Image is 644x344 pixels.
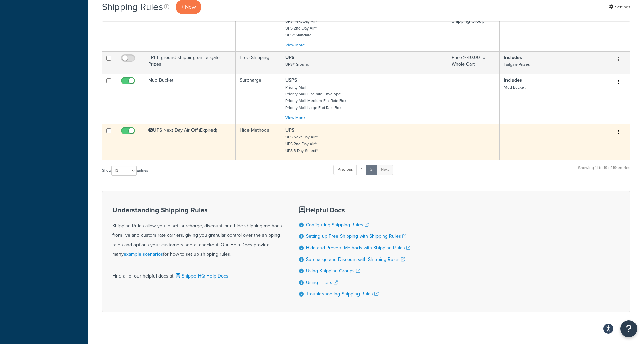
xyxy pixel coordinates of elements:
div: Showing 11 to 19 of 19 entries [578,164,630,178]
a: ShipperHQ Help Docs [174,272,228,280]
td: Quantity ≥ 4 for Everything in Shipping Group [447,1,500,51]
td: Hide Methods [236,124,281,160]
a: 2 [366,165,377,175]
small: Mud Bucket [504,84,525,90]
td: FREE ground shipping on Tailgate Prizes [144,51,236,74]
label: Show entries [102,166,148,176]
strong: Includes [504,54,522,61]
small: Tailgate Prizes [504,61,530,68]
div: Shipping Rules allow you to set, surcharge, discount, and hide shipping methods from live and cus... [112,206,282,259]
a: Using Filters [306,279,338,286]
td: UPS Next Day Air Off (Expired) [144,124,236,160]
strong: UPS [285,127,294,134]
a: Setting up Free Shipping with Shipping Rules [306,233,406,240]
a: View More [285,42,305,48]
a: Configuring Shipping Rules [306,221,369,228]
small: Priority Mail Priority Mail Flat Rate Envelope Priority Mail Medium Flat Rate Box Priority Mail L... [285,84,346,111]
a: Using Shipping Groups [306,267,360,274]
td: Hide Methods [236,1,281,51]
a: Surcharge and Discount with Shipping Rules [306,256,405,263]
select: Showentries [111,166,137,176]
a: View More [285,115,305,121]
a: Hide and Prevent Methods with Shipping Rules [306,244,410,251]
a: Next [376,165,393,175]
h1: Shipping Rules [102,0,163,14]
td: Free Shipping [236,51,281,74]
strong: Includes [504,77,522,84]
td: Price ≥ 40.00 for Whole Cart [447,51,500,74]
button: Open Resource Center [620,320,637,337]
a: Settings [609,2,630,12]
td: Surcharge [236,74,281,124]
a: 1 [356,165,367,175]
a: Previous [333,165,357,175]
h3: Helpful Docs [299,206,410,214]
a: example scenarios [124,251,163,258]
td: Mud Bucket [144,74,236,124]
small: UPS® Ground [285,61,309,68]
h3: Understanding Shipping Rules [112,206,282,214]
a: Troubleshooting Shipping Rules [306,290,379,298]
small: UPS Next Day Air® UPS 2nd Day Air® UPS 3 Day Select® [285,134,318,154]
td: Orange Blanket Canister Hide when Quantity is more than 4 [144,1,236,51]
strong: UPS [285,54,294,61]
div: Find all of our helpful docs at: [112,266,282,281]
strong: USPS [285,77,297,84]
small: UPS® Ground UPS Next Day Air® UPS 2nd Day Air® UPS® Standard [285,12,318,38]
